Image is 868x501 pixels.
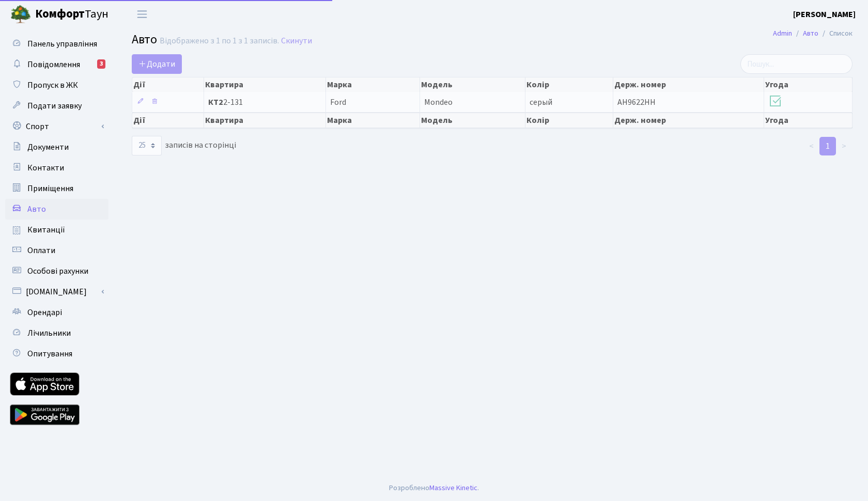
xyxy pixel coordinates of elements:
th: Колір [525,77,613,92]
a: Лічильники [5,323,109,343]
span: Опитування [27,348,72,359]
span: Повідомлення [27,59,80,70]
a: Повідомлення3 [5,54,109,75]
a: Опитування [5,343,109,364]
span: Ford [330,97,346,108]
a: Документи [5,137,109,158]
th: Модель [420,113,525,128]
th: Квартира [204,113,326,128]
span: Документи [27,142,69,153]
a: 1 [819,137,836,155]
a: Контакти [5,158,109,178]
a: Квитанції [5,220,109,240]
button: Переключити навігацію [129,6,155,23]
a: Спорт [5,116,109,137]
span: Пропуск в ЖК [27,80,78,91]
span: Контакти [27,162,64,174]
span: Оплати [27,245,55,256]
th: Дії [132,113,204,128]
a: [PERSON_NAME] [793,8,856,21]
th: Марка [326,77,421,92]
div: Розроблено . [389,482,479,494]
div: 3 [97,59,105,69]
th: Угода [764,77,853,92]
select: записів на сторінці [132,136,162,155]
a: Авто [5,199,109,220]
span: Лічильники [27,327,71,339]
th: Угода [764,113,853,128]
b: КТ2 [208,97,223,108]
a: Пропуск в ЖК [5,75,109,96]
a: Скинути [281,36,312,46]
a: Admin [773,28,792,39]
a: Massive Kinetic [429,482,477,493]
a: [DOMAIN_NAME] [5,281,109,302]
b: [PERSON_NAME] [793,9,856,20]
th: Держ. номер [613,113,765,128]
span: Орендарі [27,307,62,318]
span: Авто [132,30,157,49]
input: Пошук... [740,54,853,74]
span: Особові рахунки [27,265,88,277]
li: Список [818,28,853,39]
span: Таун [35,6,109,23]
span: Подати заявку [27,100,82,112]
span: серый [530,97,552,108]
div: Відображено з 1 по 1 з 1 записів. [160,36,279,46]
th: Марка [326,113,421,128]
a: Приміщення [5,178,109,199]
a: Особові рахунки [5,261,109,281]
a: Оплати [5,240,109,261]
th: Модель [420,77,525,92]
img: logo.png [10,4,31,25]
span: Приміщення [27,183,73,194]
a: Орендарі [5,302,109,323]
span: АН9622НН [617,97,656,108]
a: Подати заявку [5,96,109,116]
span: Авто [27,203,46,215]
a: Додати [132,54,182,74]
th: Держ. номер [613,77,765,92]
th: Дії [132,77,204,92]
th: Квартира [204,77,326,92]
span: 2-131 [208,98,321,106]
a: Панель управління [5,34,109,54]
b: Комфорт [35,6,85,22]
nav: breadcrumb [757,23,868,44]
th: Колір [525,113,613,128]
span: Mondeo [424,97,453,108]
label: записів на сторінці [132,136,236,155]
span: Додати [138,58,175,70]
span: Квитанції [27,224,65,236]
span: Панель управління [27,38,97,50]
a: Авто [803,28,818,39]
